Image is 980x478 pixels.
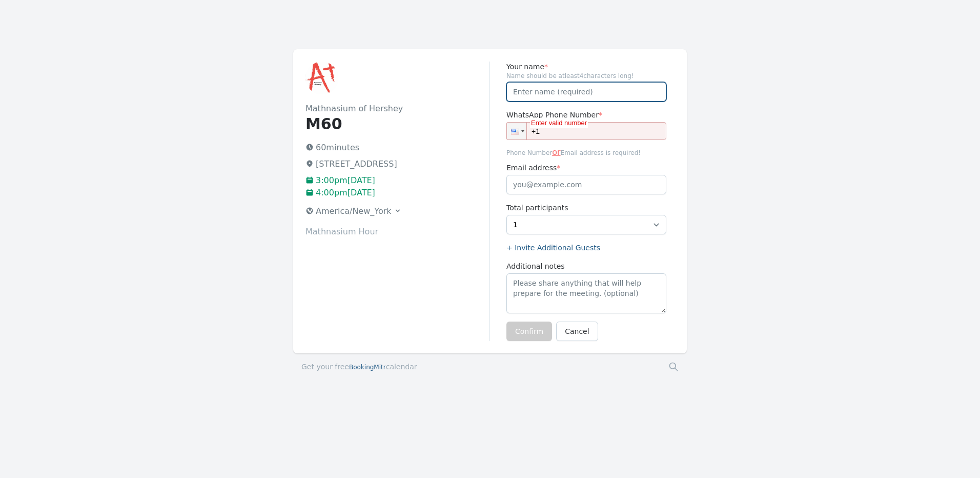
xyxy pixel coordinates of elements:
span: BookingMitr [349,364,386,371]
p: 60 minutes [305,142,489,154]
label: Your name [506,62,666,72]
h1: M60 [305,115,489,133]
a: Cancel [556,322,598,341]
label: Additional notes [506,261,666,271]
a: Get your freeBookingMitrcalendar [301,362,417,372]
h2: Mathnasium of Hershey [305,103,489,115]
label: + Invite Additional Guests [506,243,666,253]
label: Email address [506,163,666,173]
input: Enter name (required) [506,82,666,102]
label: Total participants [506,203,666,213]
p: 4:00pm[DATE] [305,187,489,199]
img: Mathnasium of Hershey [305,62,338,94]
span: Phone Number Email address is required! [506,146,666,158]
span: or [552,147,560,157]
div: Enter valid number [530,118,588,128]
button: America/New_York [301,203,406,220]
label: WhatsApp Phone Number [506,110,666,120]
p: Mathnasium Hour [305,226,489,238]
input: 1 (702) 123-4567 [506,122,666,140]
p: 3:00pm[DATE] [305,174,489,187]
div: United States: + 1 [507,123,526,140]
span: Name should be atleast 4 characters long! [506,72,666,80]
span: [STREET_ADDRESS] [316,159,397,169]
input: you@example.com [506,175,666,194]
button: Confirm [506,322,552,341]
